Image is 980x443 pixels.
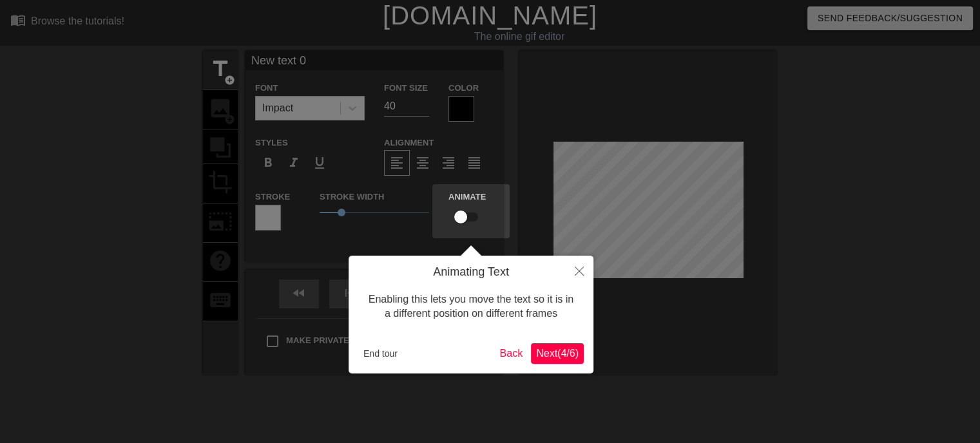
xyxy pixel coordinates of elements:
button: Next [531,343,584,364]
button: Close [565,256,593,285]
div: Enabling this lets you move the text so it is in a different position on different frames [358,279,584,334]
button: End tour [358,344,403,363]
h4: Animating Text [358,265,584,279]
button: Back [495,343,528,364]
span: Next ( 4 / 6 ) [536,348,579,359]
